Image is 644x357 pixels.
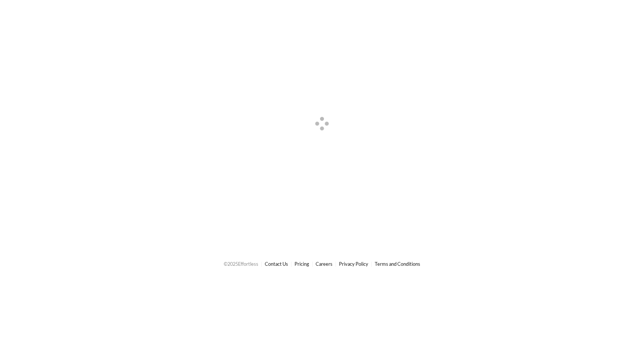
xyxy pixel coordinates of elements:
a: Contact Us [265,261,288,267]
a: Privacy Policy [339,261,368,267]
span: © 2025 Effortless [224,261,258,267]
a: Careers [316,261,333,267]
a: Pricing [295,261,309,267]
a: Terms and Conditions [375,261,420,267]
